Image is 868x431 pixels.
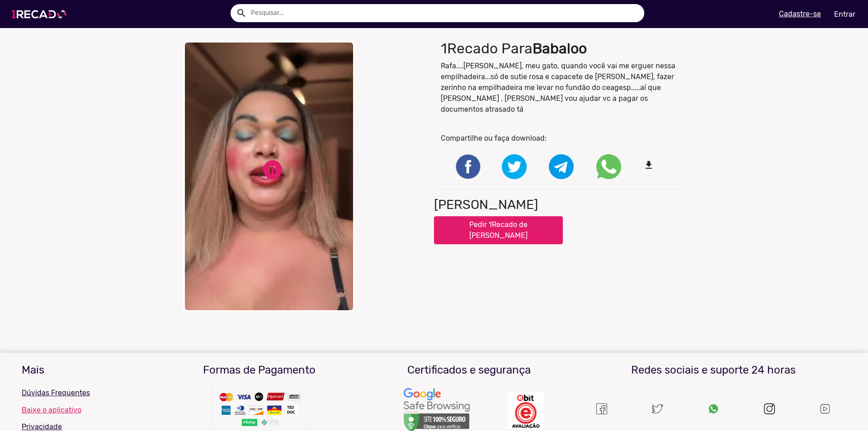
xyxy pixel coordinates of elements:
img: Compartilhe no telegram [549,154,574,179]
video: Your browser does not support HTML5 video. [183,41,355,312]
button: Example home icon [233,5,249,20]
a: Baixe o aplicativo [22,406,148,414]
p: Compartilhe ou faça download: [441,133,685,144]
button: Pedir 1Recado de [PERSON_NAME] [434,216,563,244]
img: Um recado,1Recado,1 recado,vídeo de famosos,site para pagar famosos,vídeos e lives exclusivas de ... [596,403,607,414]
h3: Formas de Pagamento [161,364,358,377]
h2: [PERSON_NAME] [434,197,538,213]
i: Share on Facebook [454,162,481,171]
img: Um recado,1Recado,1 recado,vídeo de famosos,site para pagar famosos,vídeos e lives exclusivas de ... [819,403,831,415]
img: twitter.svg [652,403,663,414]
img: Um recado,1Recado,1 recado,vídeo de famosos,site para pagar famosos,vídeos e lives exclusivas de ... [708,403,719,414]
i: Share on WhatsApp [596,162,621,171]
a: pause_circle [261,158,284,181]
input: Pesquisar... [244,4,644,22]
p: Rafa....[PERSON_NAME], meu gato, quando você vai me erguer nessa empilhadeira...só de sutie rosa ... [441,61,685,115]
h3: Redes sociais e suporte 24 horas [580,364,846,377]
i: Share on Telegram [549,162,574,171]
mat-icon: Example home icon [236,8,247,19]
h1: 1Recado Para [441,40,685,57]
u: Cadastre-se [779,9,821,18]
a: Entrar [828,6,861,22]
h3: Certificados e segurança [371,364,567,377]
img: Compartilhe no facebook [454,153,481,180]
mat-icon: file_download [643,160,668,171]
p: Dúvidas Frequentes [22,388,148,398]
img: Compartilhe no whatsapp [596,154,621,179]
img: instagram.svg [764,403,775,414]
h3: Mais [22,364,148,377]
b: Babaloo [533,40,587,57]
i: Share on Twitter [502,162,527,171]
img: Compartilhe no twitter [502,154,527,179]
img: Um recado,1Recado,1 recado,vídeo de famosos,site para pagar famosos,vídeos e lives exclusivas de ... [508,392,544,429]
